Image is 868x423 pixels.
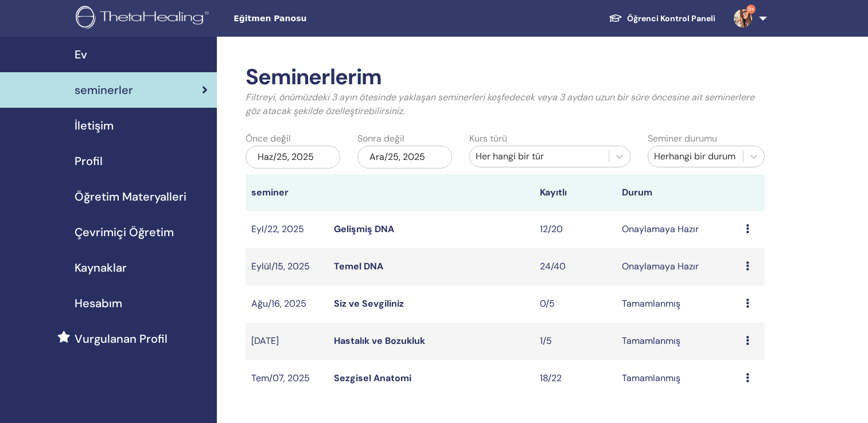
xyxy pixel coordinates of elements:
[246,360,328,397] td: Tem/07, 2025
[627,13,715,23] font: Öğrenci Kontrol Paneli
[334,335,425,347] a: Hastalık ve Bozukluk
[469,132,507,146] label: Kurs türü
[233,13,406,25] span: Eğitmen Panosu
[616,360,739,397] td: Tamamlanmış
[75,152,103,170] span: Profil
[75,330,168,347] span: Vurgulanan Profil
[246,285,328,323] td: Ağu/16, 2025
[76,6,213,32] img: logo.png
[334,223,394,235] a: Gelişmiş DNA
[609,13,622,23] img: graduation-cap-white.svg
[616,248,739,285] td: Onaylamaya Hazır
[534,248,617,285] td: 24/40
[75,117,114,134] span: İletişim
[75,295,122,312] span: Hesabım
[534,285,617,323] td: 0/5
[734,9,752,28] img: default.jpg
[534,323,617,360] td: 1/5
[534,211,617,248] td: 12/20
[654,150,737,163] div: Herhangi bir durum
[246,248,328,285] td: Eylül/15, 2025
[616,323,739,360] td: Tamamlanmış
[246,146,340,169] div: Haz/25, 2025
[746,5,756,14] span: 9+
[334,297,404,310] a: Siz ve Sevgiliniz
[357,132,404,146] label: Sonra değil
[357,146,452,169] div: Ara/25, 2025
[75,259,127,276] span: Kaynaklar
[246,132,291,146] label: Önce değil
[75,224,174,241] span: Çevrimiçi Öğretim
[616,211,739,248] td: Onaylamaya Hazır
[246,211,328,248] td: Eyl/22, 2025
[616,174,739,211] th: Durum
[616,285,739,323] td: Tamamlanmış
[246,323,328,360] td: [DATE]
[476,150,604,163] div: Her hangi bir tür
[334,372,411,384] a: Sezgisel Anatomi
[75,81,133,99] span: seminerler
[246,64,765,91] h2: Seminerlerim
[648,132,717,146] label: Seminer durumu
[246,91,765,118] p: Filtreyi, önümüzdeki 3 ayın ötesinde yaklaşan seminerleri keşfedecek veya 3 aydan uzun bir süre ö...
[534,360,617,397] td: 18/22
[600,8,725,29] a: Öğrenci Kontrol Paneli
[334,260,383,272] a: Temel DNA
[534,174,617,211] th: Kayıtlı
[75,46,87,63] span: Ev
[75,188,186,205] span: Öğretim Materyalleri
[246,174,328,211] th: seminer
